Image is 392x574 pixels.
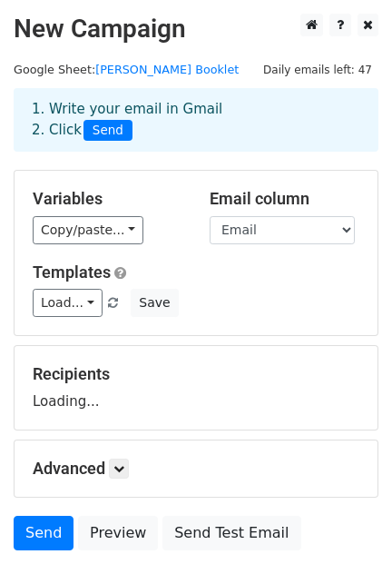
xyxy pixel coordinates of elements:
a: Send [14,516,73,550]
small: Google Sheet: [14,63,239,76]
button: Save [131,289,178,317]
a: Send Test Email [162,516,300,550]
div: 1. Write your email in Gmail 2. Click [18,99,374,141]
span: Send [83,120,132,142]
a: [PERSON_NAME] Booklet [95,63,239,76]
h2: New Campaign [14,14,378,45]
a: Preview [78,516,158,550]
a: Copy/paste... [33,216,143,244]
a: Load... [33,289,103,317]
h5: Email column [210,189,359,209]
a: Templates [33,262,111,282]
h5: Advanced [33,459,359,479]
h5: Variables [33,189,182,209]
span: Daily emails left: 47 [257,60,378,80]
a: Daily emails left: 47 [257,63,378,76]
div: Loading... [33,364,359,411]
h5: Recipients [33,364,359,384]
